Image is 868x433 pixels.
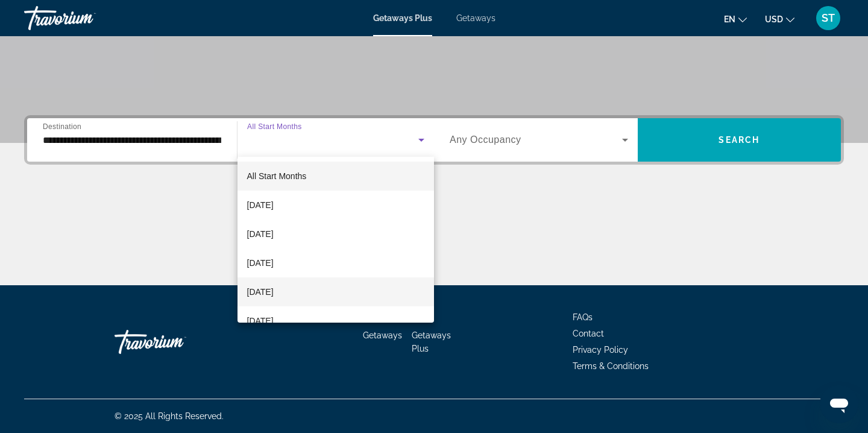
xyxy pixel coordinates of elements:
span: All Start Months [247,171,307,181]
span: [DATE] [247,285,274,299]
span: [DATE] [247,314,274,328]
span: [DATE] [247,256,274,270]
span: [DATE] [247,227,274,241]
span: [DATE] [247,198,274,212]
iframe: Button to launch messaging window [820,385,858,423]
